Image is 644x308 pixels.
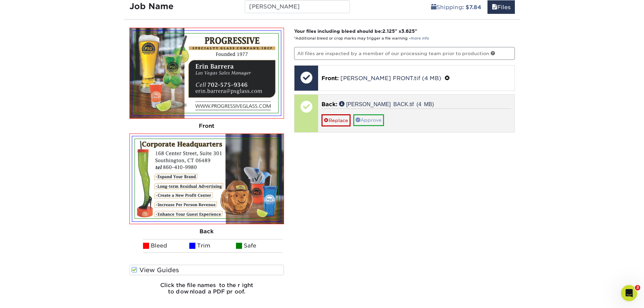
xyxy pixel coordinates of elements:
[321,75,339,81] span: Front:
[621,285,637,301] iframe: Intercom live chat
[321,101,337,108] span: Back:
[431,4,436,10] span: shipping
[189,239,236,253] li: Trim
[635,285,640,290] span: 3
[129,119,284,134] div: Front
[321,114,351,126] a: Replace
[236,239,283,253] li: Safe
[294,36,429,41] small: *Additional bleed or crop marks may trigger a file warning –
[353,114,384,126] a: Approve
[294,47,515,60] p: All files are inspected by a member of our processing team prior to production.
[143,239,190,253] li: Bleed
[129,1,173,11] strong: Job Name
[294,28,417,34] strong: Your files including bleed should be: " x "
[339,101,434,106] a: [PERSON_NAME] BACK.tif (4 MB)
[427,0,486,14] a: Shipping: $7.84
[129,282,284,300] h6: Click the file names to the right to download a PDF proof.
[340,75,441,81] a: [PERSON_NAME] FRONT.tif (4 MB)
[129,224,284,239] div: Back
[382,28,395,34] span: 2.125
[401,28,415,34] span: 3.625
[462,4,481,10] b: : $7.84
[411,36,429,41] a: more info
[492,4,497,10] span: files
[129,265,284,275] label: View Guides
[487,0,515,14] a: Files
[245,0,350,13] input: Enter a job name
